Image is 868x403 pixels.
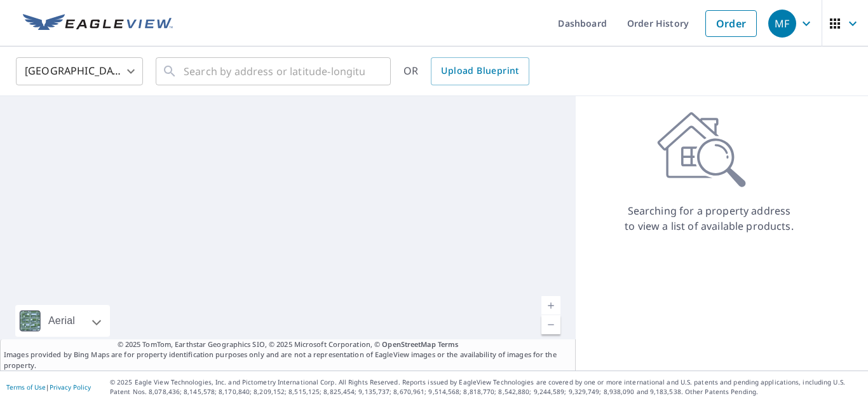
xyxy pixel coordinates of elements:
a: Terms of Use [6,383,46,392]
a: Current Level 5, Zoom In [541,296,560,315]
a: Terms [438,339,459,349]
a: Privacy Policy [50,383,91,392]
p: | [6,383,91,391]
div: Aerial [15,305,110,337]
a: Order [705,10,757,37]
span: Upload Blueprint [441,63,519,79]
div: Aerial [44,305,79,337]
a: OpenStreetMap [382,339,435,349]
p: Searching for a property address to view a list of available products. [624,203,794,234]
input: Search by address or latitude-longitude [184,53,365,89]
div: MF [768,10,796,38]
div: OR [403,57,529,85]
a: Current Level 5, Zoom Out [541,315,560,334]
p: © 2025 Eagle View Technologies, Inc. and Pictometry International Corp. All Rights Reserved. Repo... [110,378,862,397]
span: © 2025 TomTom, Earthstar Geographics SIO, © 2025 Microsoft Corporation, © [118,339,459,350]
img: EV Logo [23,14,173,33]
a: Upload Blueprint [431,57,529,85]
div: [GEOGRAPHIC_DATA] [16,53,143,89]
